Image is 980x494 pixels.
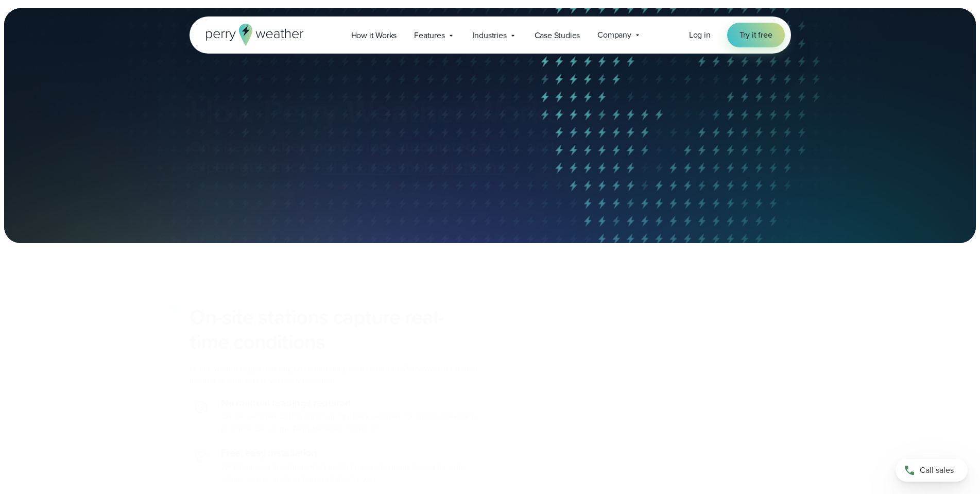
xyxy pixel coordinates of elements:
[920,464,954,476] span: Call sales
[526,25,589,46] a: Case Studies
[727,23,785,47] a: Try it free
[535,29,580,42] span: Case Studies
[473,29,507,42] span: Industries
[740,29,772,41] span: Try it free
[342,25,406,46] a: How it Works
[351,29,397,42] span: How it Works
[414,29,444,42] span: Features
[597,29,631,41] span: Company
[689,29,711,41] a: Log in
[896,459,968,482] a: Call sales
